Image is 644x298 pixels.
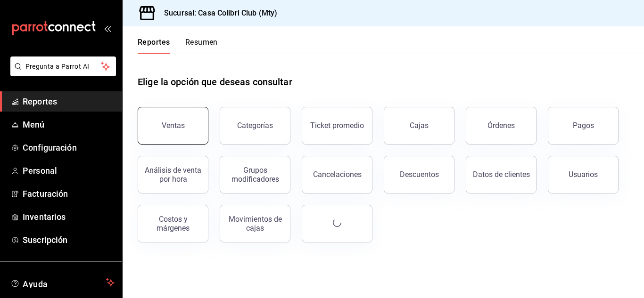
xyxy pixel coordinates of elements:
div: Movimientos de cajas [226,215,284,233]
button: Descuentos [384,156,454,193]
button: Costos y márgenes [138,205,208,242]
button: Reportes [138,38,170,54]
span: Reportes [23,95,115,108]
button: Datos de clientes [466,156,537,193]
button: Resumen [185,38,218,54]
span: Configuración [23,141,115,154]
button: Ventas [138,107,208,145]
div: Usuarios [569,170,598,179]
div: navigation tabs [138,38,218,54]
a: Pregunta a Parrot AI [7,68,116,78]
span: Personal [23,164,115,177]
div: Cancelaciones [313,170,362,179]
div: Análisis de venta por hora [144,166,202,184]
button: Pagos [548,107,619,145]
h3: Sucursal: Casa Colibri Club (Mty) [157,8,277,19]
div: Órdenes [487,121,515,130]
span: Menú [23,118,115,131]
h1: Elige la opción que deseas consultar [138,75,292,89]
span: Inventarios [23,210,115,223]
div: Ticket promedio [310,121,364,130]
button: Órdenes [466,107,537,145]
button: Movimientos de cajas [220,205,290,242]
div: Costos y márgenes [144,215,202,233]
div: Grupos modificadores [226,166,284,184]
div: Categorías [237,121,273,130]
div: Datos de clientes [473,170,530,179]
button: Categorías [220,107,290,145]
div: Cajas [410,120,429,131]
span: Suscripción [23,234,115,246]
div: Pagos [573,121,594,130]
a: Cajas [384,107,454,145]
span: Pregunta a Parrot AI [25,62,101,72]
div: Ventas [162,121,185,130]
button: Ticket promedio [302,107,372,145]
button: Usuarios [548,156,619,193]
button: Pregunta a Parrot AI [10,56,116,76]
button: open_drawer_menu [104,24,111,32]
button: Cancelaciones [302,156,372,193]
span: Facturación [23,187,115,200]
button: Análisis de venta por hora [138,156,208,193]
span: Ayuda [23,277,102,288]
div: Descuentos [400,170,439,179]
button: Grupos modificadores [220,156,290,193]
